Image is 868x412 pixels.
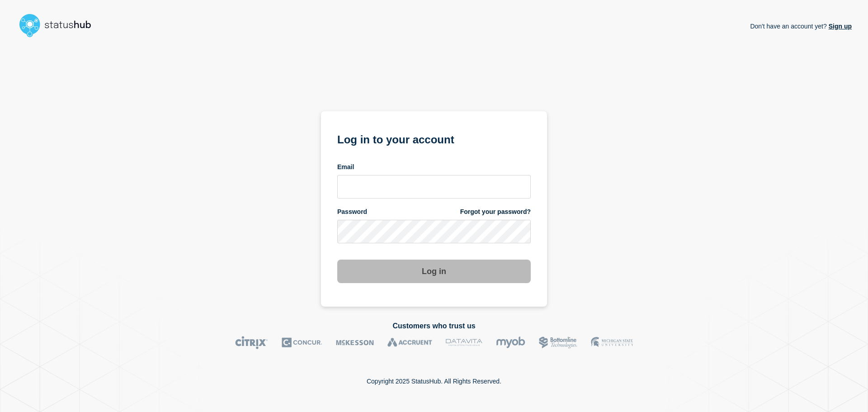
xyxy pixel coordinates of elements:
[337,163,354,171] span: Email
[16,322,852,330] h2: Customers who trust us
[387,336,432,349] img: Accruent logo
[337,175,531,199] input: email input
[337,220,531,243] input: password input
[591,336,633,349] img: MSU logo
[337,260,531,283] button: Log in
[827,23,852,30] a: Sign up
[235,336,268,349] img: Citrix logo
[750,15,852,37] p: Don't have an account yet?
[336,336,374,349] img: McKesson logo
[337,130,531,147] h1: Log in to your account
[460,208,531,216] a: Forgot your password?
[282,336,322,349] img: Concur logo
[496,336,525,349] img: myob logo
[539,336,577,349] img: Bottomline logo
[367,378,501,385] p: Copyright 2025 StatusHub. All Rights Reserved.
[337,208,367,216] span: Password
[16,11,102,40] img: StatusHub logo
[446,336,482,349] img: DataVita logo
